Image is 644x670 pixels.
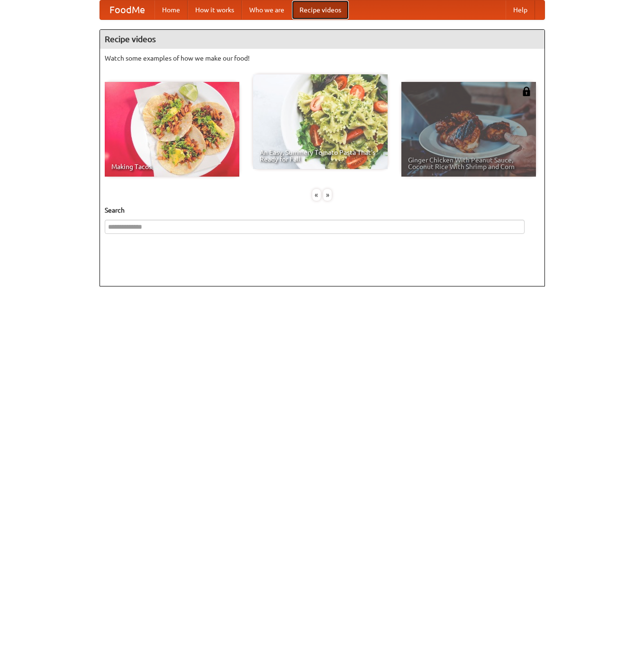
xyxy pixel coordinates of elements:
a: FoodMe [100,0,154,19]
a: Making Tacos [105,82,239,177]
div: » [323,189,332,201]
a: Help [506,0,535,19]
a: How it works [188,0,242,19]
a: Recipe videos [292,0,349,19]
p: Watch some examples of how we make our food! [105,54,540,63]
span: An Easy, Summery Tomato Pasta That's Ready for Fall [260,149,381,162]
img: 483408.png [522,87,531,96]
h4: Recipe videos [100,30,544,49]
a: Who we are [242,0,292,19]
span: Making Tacos [111,163,233,170]
h5: Search [105,205,540,215]
a: Home [154,0,188,19]
a: An Easy, Summery Tomato Pasta That's Ready for Fall [253,74,388,169]
div: « [312,189,321,201]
